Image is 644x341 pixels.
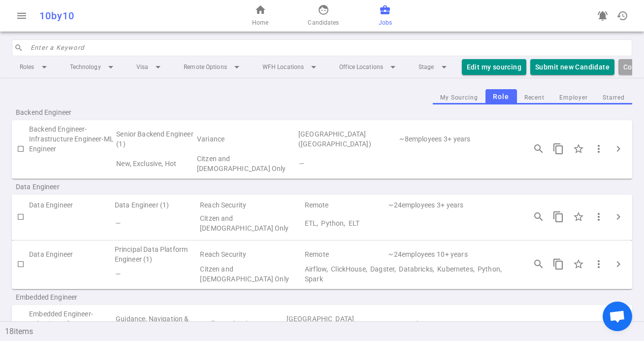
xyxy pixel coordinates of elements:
[552,211,564,223] span: content_copy
[603,302,632,331] a: Open chat
[176,58,251,76] li: Remote Options
[612,258,624,270] span: chevron_right
[252,18,268,28] span: Home
[517,91,552,104] button: Recent
[379,4,391,16] span: business_center
[16,107,142,117] span: Backend Engineer
[304,244,388,264] td: Remote
[308,4,339,28] a: Candidates
[379,18,392,28] span: Jobs
[115,309,202,339] td: Guidance, Navigation & Control (GNC) Engineer (1)
[196,154,297,173] td: Visa
[552,143,564,155] span: content_copy
[39,10,211,22] div: 10by10
[433,91,485,104] button: My Sourcing
[199,244,304,264] td: Reach Security
[114,212,199,235] td: Flags
[436,244,517,264] td: Experience
[595,91,632,104] button: Starred
[255,4,266,16] span: home
[202,309,286,339] td: Reflect Orbital
[609,254,628,274] button: Click to expand
[297,124,399,154] td: San Francisco (San Francisco Bay Area)
[616,10,628,22] span: history
[436,199,517,212] td: Experience
[12,124,29,173] td: Check to Select for Matching
[297,154,517,173] td: Technical Skills
[196,124,297,154] td: Variance
[548,207,568,227] button: Copy this job's short summary. For full job description, use 3 dots -> Copy Long JD
[304,264,517,284] td: Technical Skills Airflow, ClickHouse, Dagster, Databricks, Kubernetes, Python, Spark
[16,10,28,22] span: menu
[114,264,199,284] td: Flags
[114,244,199,264] td: Principal Data Platform Engineer (1)
[398,124,443,154] td: 8 | Employee Count
[29,244,114,264] td: Data Engineer
[389,309,437,339] td: 20 | Employee Count
[529,139,548,159] button: Open job engagements details
[304,199,388,212] td: Remote
[609,139,628,159] button: Click to expand
[529,320,548,340] button: Open job engagements details
[16,182,142,192] span: Data Engineer
[308,18,339,28] span: Candidates
[552,91,595,104] button: Employer
[485,89,517,104] button: Role
[29,212,114,235] td: My Sourcing
[115,124,196,154] td: Senior Backend Engineer (1)
[129,58,172,76] li: Visa
[16,292,142,302] span: Embedded Engineer
[14,43,23,52] span: search
[29,124,115,154] td: Backend Engineer-Infrastructure Engineer-ML Engineer
[115,270,120,278] i: —
[548,254,568,274] button: Copy this job's short summary. For full job description, use 3 dots -> Copy Long JD
[114,199,199,212] td: Data Engineer (1)
[593,211,605,223] span: more_vert
[318,4,329,16] span: face
[286,309,389,339] td: Los Angeles (Los Angeles Area)
[529,254,548,274] button: Open job engagements details
[29,199,114,212] td: Data Engineer
[632,317,644,329] button: expand_less
[612,211,624,223] span: chevron_right
[612,143,624,155] span: chevron_right
[597,10,609,22] span: notifications_active
[12,244,29,284] td: Check to Select for Matching
[252,4,268,28] a: Home
[29,309,115,339] td: Embedded Engineer-Robotics Software Engineer
[593,258,605,270] span: more_vert
[379,4,392,28] a: Jobs
[530,59,614,75] button: Submit new Candidate
[593,143,605,155] span: more_vert
[548,320,568,340] button: Copy this job's short summary. For full job description, use 3 dots -> Copy Long JD
[29,154,115,173] td: My Sourcing
[331,58,407,76] li: Office Locations
[609,207,628,227] button: Click to expand
[533,211,545,223] span: search_insights
[115,219,120,227] i: —
[199,212,304,235] td: Visa
[298,160,304,168] i: —
[62,58,125,76] li: Technology
[29,264,114,284] td: My Sourcing
[12,199,29,235] td: Check to Select for Matching
[199,199,304,212] td: Reach Security
[199,264,304,284] td: Visa
[552,258,564,270] span: content_copy
[437,309,517,339] td: Experience
[533,143,545,155] span: search_insights
[443,124,517,154] td: Experience
[533,258,545,270] span: search_insights
[548,139,568,159] button: Copy this job's short summary. For full job description, use 3 dots -> Copy Long JD
[12,58,58,76] li: Roles
[612,6,632,26] button: Open history
[529,207,548,227] button: Open job engagements details
[411,58,458,76] li: Stage
[387,244,436,264] td: 24 | Employee Count
[387,199,436,212] td: 24 | Employee Count
[568,138,589,159] div: Click to Starred
[568,319,589,340] div: Click to Starred
[12,6,32,26] button: Open menu
[255,58,327,76] li: WFH Locations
